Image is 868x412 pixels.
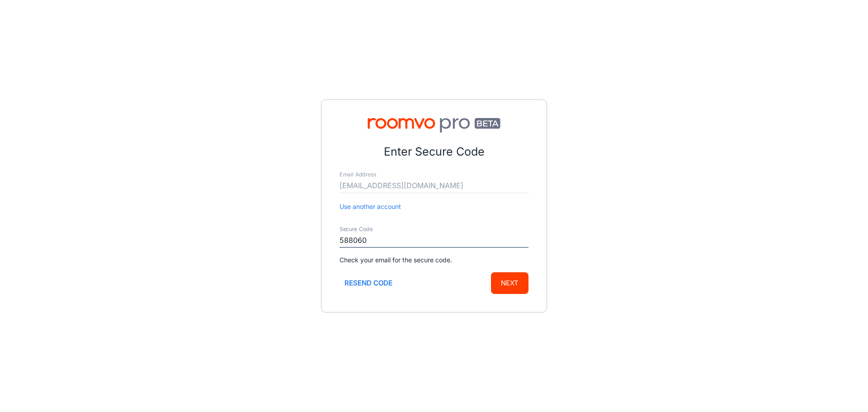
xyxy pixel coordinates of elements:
label: Secure Code [340,226,373,233]
p: Check your email for the secure code. [340,255,528,265]
button: Resend code [340,272,397,294]
button: Next [491,272,528,294]
img: Roomvo PRO Beta [340,118,528,133]
button: Use another account [340,202,401,212]
input: Enter secure code [340,233,528,248]
label: Email Address [340,171,376,179]
p: Enter Secure Code [340,143,528,161]
input: myname@example.com [340,179,528,193]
